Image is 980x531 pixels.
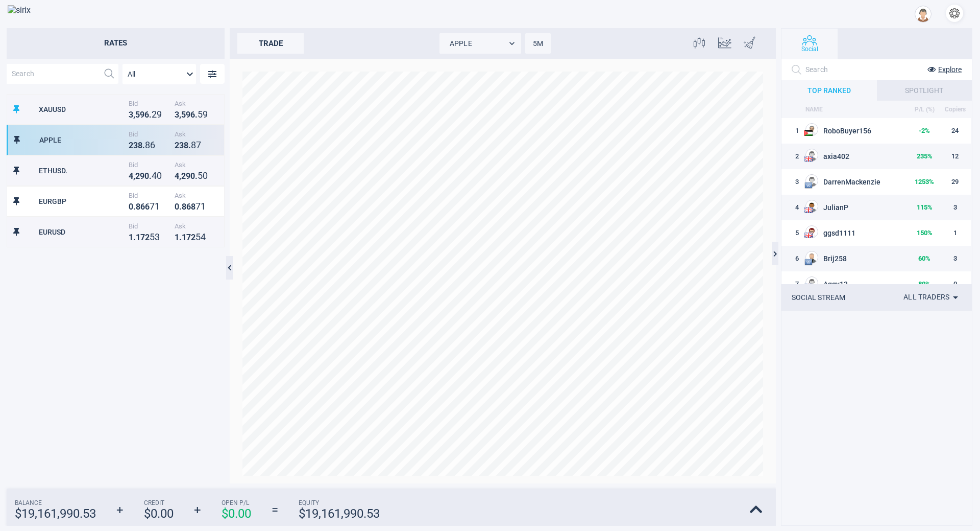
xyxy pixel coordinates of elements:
strong: 150 % [917,229,933,237]
td: 0 [940,271,971,297]
strong: , [179,110,181,120]
span: Ask [175,161,215,169]
td: 5 [781,220,804,246]
div: grid [7,94,225,483]
h2: Rates [7,28,225,59]
strong: 235 % [917,152,933,160]
div: open your profile [915,6,932,22]
strong: + [194,503,201,517]
tr: 6EU flagBrij25860%3 [781,246,971,271]
strong: 7 [196,140,201,150]
strong: 9 [157,109,162,120]
img: GB flag [804,284,813,289]
strong: 0 [129,202,133,212]
strong: 8 [191,140,196,150]
strong: 5 [198,109,203,120]
span: Explore [938,65,962,74]
strong: 1 [155,201,160,212]
strong: 1253 % [915,178,934,186]
td: ggsd1111 [804,220,910,246]
button: Explore [920,62,962,77]
strong: 115 % [917,203,933,211]
strong: 0 [203,170,208,181]
strong: . [149,171,152,181]
td: Aggy12 [804,271,910,297]
strong: $ 19,161,990.53 [299,506,380,521]
strong: 6 [140,202,145,212]
img: sirix [8,5,63,15]
input: Search [7,64,99,84]
tr: 1PS flagRoboBuyer156-2%24 [781,118,971,144]
span: Ask [175,222,215,230]
div: trade [237,33,304,54]
strong: 3 [179,141,184,150]
td: 6 [781,246,804,271]
strong: 1 [129,233,133,242]
span: Bid [129,130,169,138]
strong: 5 [181,110,186,120]
div: 5M [525,33,551,54]
td: 3 [940,195,971,220]
strong: 2 [191,233,195,242]
strong: 3 [175,110,179,120]
strong: , [179,171,181,181]
td: 29 [940,169,971,195]
strong: 1 [201,201,206,212]
strong: 1 [175,233,179,242]
strong: + [116,503,124,517]
button: Social [781,29,838,59]
strong: , [133,110,135,120]
strong: $ 0.00 [144,506,174,521]
strong: . [142,141,145,150]
strong: 9 [186,171,190,181]
strong: 4 [129,171,133,181]
strong: 5 [198,170,203,181]
span: Bid [129,161,169,169]
strong: 6 [145,202,150,212]
span: Social [801,45,818,53]
strong: 60 % [918,255,930,262]
strong: 8 [145,140,150,150]
span: Open P/L [222,499,251,506]
strong: . [179,202,182,212]
td: axia402 [804,144,910,169]
strong: 0 [190,171,195,181]
strong: 3 [155,232,160,242]
strong: . [133,233,136,242]
div: EURGBP [39,197,126,205]
strong: . [195,110,198,120]
img: PS flag [804,130,813,136]
span: Balance [15,499,96,506]
strong: 6 [144,110,149,120]
strong: 1 [136,233,140,242]
img: EU flag [804,181,813,190]
strong: $ 19,161,990.53 [15,506,96,521]
div: SPOTLIGHT [877,80,972,101]
td: 2 [781,144,804,169]
div: All [122,64,196,84]
span: Credit [144,499,174,506]
div: ETHUSD. [39,167,126,175]
tr: 5US flagggsd1111150%1 [781,220,971,246]
strong: 9 [186,110,190,120]
td: 1 [940,220,971,246]
td: 24 [940,118,971,144]
strong: 0 [157,170,162,181]
td: 1 [781,118,804,144]
strong: 5 [135,110,140,120]
strong: 4 [152,170,157,181]
tr: 2US flagaxia402235%12 [781,144,971,169]
strong: 3 [133,141,138,150]
td: DarrenMackenzie [804,169,910,195]
span: Equity [299,499,380,506]
span: Bid [129,222,169,230]
strong: 0 [144,171,149,181]
td: 7 [781,271,804,297]
td: 3 [781,169,804,195]
tr: 7GB flagAggy1280%0 [781,271,971,297]
div: EURUSD [39,228,126,236]
strong: 7 [150,201,155,212]
div: APPLE [39,136,126,144]
strong: 3 [129,110,133,120]
input: Search [805,62,894,78]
